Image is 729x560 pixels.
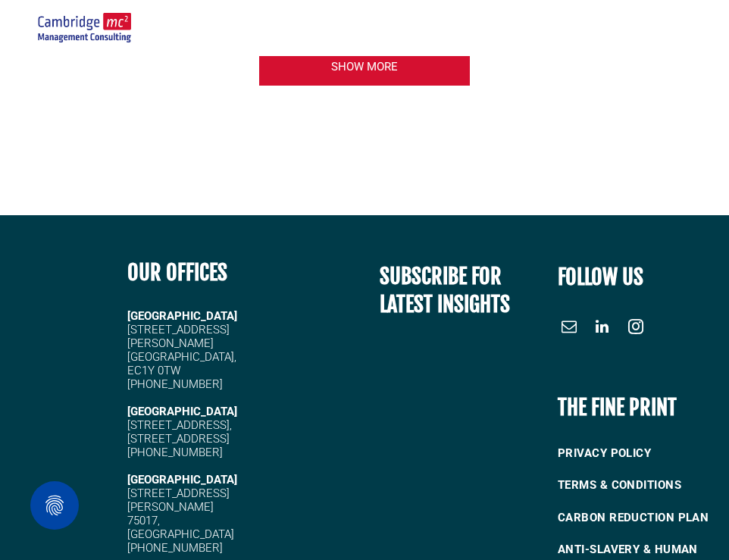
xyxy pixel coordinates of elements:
a: PRIVACY POLICY [558,437,718,470]
button: menu [676,8,715,48]
span: SHOW MORE [331,48,398,86]
span: 75017, [GEOGRAPHIC_DATA] [127,514,234,541]
span: [STREET_ADDRESS] [127,432,230,446]
span: [STREET_ADDRESS][PERSON_NAME] [GEOGRAPHIC_DATA], EC1Y 0TW [127,323,236,377]
span: [STREET_ADDRESS], [127,418,232,432]
a: CARBON REDUCTION PLAN [558,502,718,534]
strong: [GEOGRAPHIC_DATA] [127,405,237,418]
img: secondary-image [37,13,132,44]
b: OUR OFFICES [127,259,227,286]
a: instagram [624,315,647,342]
a: linkedin [591,315,614,342]
strong: [GEOGRAPHIC_DATA] [127,473,237,486]
a: Our Foundation | About | Cambridge Management Consulting [258,47,471,86]
span: [PHONE_NUMBER] [127,541,223,555]
a: email [558,315,580,342]
a: Our Foundation | About | Cambridge Management Consulting [37,15,132,31]
span: [PHONE_NUMBER] [127,377,223,391]
strong: [GEOGRAPHIC_DATA] [127,309,237,323]
a: TERMS & CONDITIONS [558,469,718,502]
b: THE FINE PRINT [558,394,677,421]
span: [STREET_ADDRESS][PERSON_NAME] [127,486,230,514]
font: FOLLOW US [558,264,643,290]
span: SUBSCRIBE FOR LATEST INSIGHTS [380,263,510,318]
span: [PHONE_NUMBER] [127,446,223,459]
